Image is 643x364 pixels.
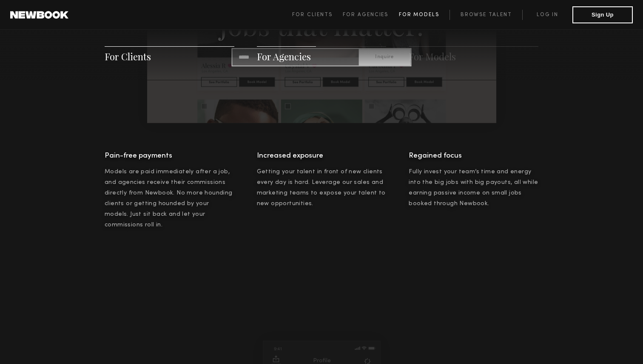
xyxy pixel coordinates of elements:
span: For Agencies [343,12,388,17]
h4: Regained focus [409,150,538,162]
a: Log in [522,10,572,20]
a: For Agencies [343,10,398,20]
a: For Agencies [257,50,311,63]
a: For Models [399,10,450,20]
span: For Models [399,12,439,17]
button: Sign Up [572,6,633,23]
h4: Increased exposure [257,150,387,162]
span: For Clients [292,12,333,17]
span: Fully invest your team’s time and energy into the big jobs with big payouts, all while earning pa... [409,169,538,206]
a: For Clients [292,10,343,20]
a: For Models [409,50,456,63]
a: For Clients [105,50,151,63]
a: Browse Talent [450,10,522,20]
span: Getting your talent in front of new clients every day is hard. Leverage our sales and marketing t... [257,169,386,206]
span: Models are paid immediately after a job, and agencies receive their commissions directly from New... [105,169,233,228]
h4: Pain-free payments [105,150,234,162]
